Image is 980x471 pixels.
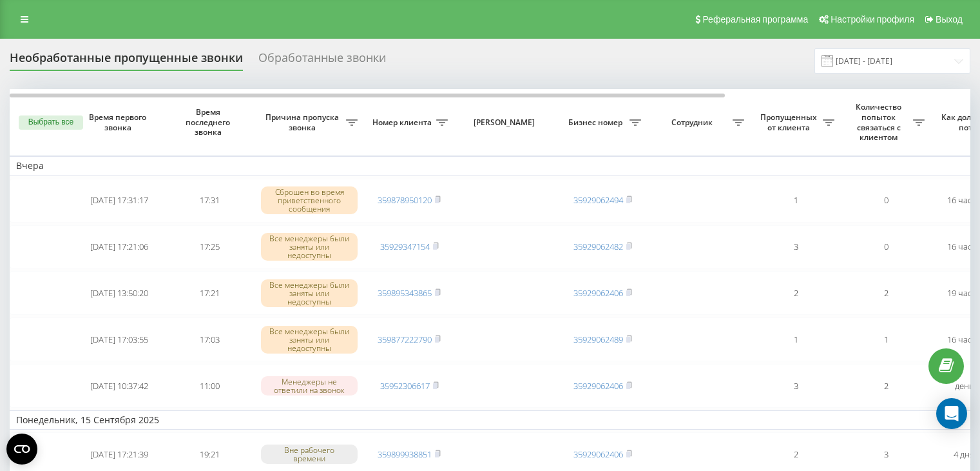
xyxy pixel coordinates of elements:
[6,434,37,465] button: Open CMP widget
[164,225,255,269] td: 17:25
[936,398,967,429] div: Open Intercom Messenger
[175,107,244,137] span: Время последнего звонка
[757,112,823,132] span: Пропущенных от клиента
[164,271,255,315] td: 17:21
[261,279,358,308] div: Все менеджеры были заняты или недоступны
[936,14,963,25] span: Выход
[841,364,931,408] td: 2
[841,271,931,315] td: 2
[380,380,430,392] a: 35952306617
[74,364,164,408] td: [DATE] 10:37:42
[564,117,629,128] span: Бизнес номер
[261,376,358,396] div: Менеджеры не ответили на звонок
[84,112,154,132] span: Время первого звонка
[261,326,358,354] div: Все менеджеры были заняты или недоступны
[702,14,808,25] span: Реферальная программа
[378,334,432,345] a: 359877222790
[841,317,931,361] td: 1
[841,225,931,269] td: 0
[19,115,83,130] button: Выбрать все
[164,364,255,408] td: 11:00
[831,14,914,25] span: Настройки профиля
[573,194,623,206] a: 35929062494
[74,225,164,269] td: [DATE] 17:21:06
[841,179,931,223] td: 0
[370,117,436,128] span: Номер клиента
[847,102,913,142] span: Количество попыток связаться с клиентом
[164,317,255,361] td: 17:03
[380,241,430,252] a: 35929347154
[751,179,841,223] td: 1
[573,448,623,460] a: 35929062406
[74,179,164,223] td: [DATE] 17:31:17
[258,51,386,71] div: Обработанные звонки
[654,117,733,128] span: Сотрудник
[261,445,358,464] div: Вне рабочего времени
[751,364,841,408] td: 3
[261,186,358,215] div: Сброшен во время приветственного сообщения
[74,271,164,315] td: [DATE] 13:50:20
[261,233,358,261] div: Все менеджеры были заняты или недоступны
[573,334,623,345] a: 35929062489
[573,241,623,252] a: 35929062482
[10,51,243,71] div: Необработанные пропущенные звонки
[465,117,546,128] span: [PERSON_NAME]
[751,271,841,315] td: 2
[261,112,346,132] span: Причина пропуска звонка
[378,287,432,299] a: 359895343865
[378,194,432,206] a: 359878950120
[751,225,841,269] td: 3
[378,448,432,460] a: 359899938851
[751,317,841,361] td: 1
[74,317,164,361] td: [DATE] 17:03:55
[164,179,255,223] td: 17:31
[573,380,623,392] a: 35929062406
[573,287,623,299] a: 35929062406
